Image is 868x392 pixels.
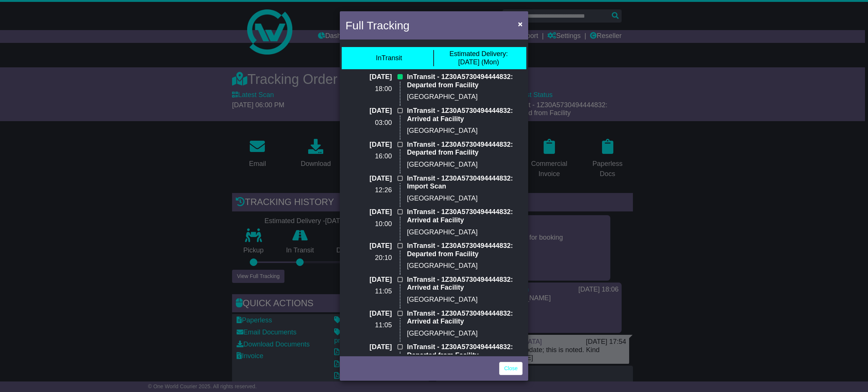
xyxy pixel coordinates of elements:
[407,242,523,258] p: InTransit - 1Z30A5730494444832: Departed from Facility
[407,276,523,292] p: InTransit - 1Z30A5730494444832: Arrived at Facility
[345,343,392,351] p: [DATE]
[345,310,392,318] p: [DATE]
[345,141,392,149] p: [DATE]
[345,287,392,296] p: 11:05
[345,175,392,183] p: [DATE]
[345,276,392,284] p: [DATE]
[449,50,508,66] div: [DATE] (Mon)
[345,119,392,127] p: 03:00
[407,127,523,135] p: [GEOGRAPHIC_DATA]
[345,152,392,161] p: 16:00
[514,16,526,32] button: Close
[407,310,523,326] p: InTransit - 1Z30A5730494444832: Arrived at Facility
[407,208,523,224] p: InTransit - 1Z30A5730494444832: Arrived at Facility
[345,73,392,81] p: [DATE]
[345,186,392,194] p: 12:26
[407,228,523,237] p: [GEOGRAPHIC_DATA]
[407,161,523,169] p: [GEOGRAPHIC_DATA]
[407,73,523,89] p: InTransit - 1Z30A5730494444832: Departed from Facility
[345,107,392,115] p: [DATE]
[407,330,523,338] p: [GEOGRAPHIC_DATA]
[376,54,402,62] div: InTransit
[449,50,508,58] span: Estimated Delivery:
[499,362,523,375] a: Close
[345,254,392,262] p: 20:10
[518,20,523,28] span: ×
[345,220,392,228] p: 10:00
[345,242,392,250] p: [DATE]
[407,262,523,270] p: [GEOGRAPHIC_DATA]
[345,85,392,93] p: 18:00
[407,93,523,101] p: [GEOGRAPHIC_DATA]
[345,321,392,330] p: 11:05
[407,194,523,203] p: [GEOGRAPHIC_DATA]
[407,141,523,157] p: InTransit - 1Z30A5730494444832: Departed from Facility
[407,343,523,359] p: InTransit - 1Z30A5730494444832: Departed from Facility
[345,17,410,34] h4: Full Tracking
[407,296,523,304] p: [GEOGRAPHIC_DATA]
[407,107,523,123] p: InTransit - 1Z30A5730494444832: Arrived at Facility
[407,175,523,191] p: InTransit - 1Z30A5730494444832: Import Scan
[345,208,392,216] p: [DATE]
